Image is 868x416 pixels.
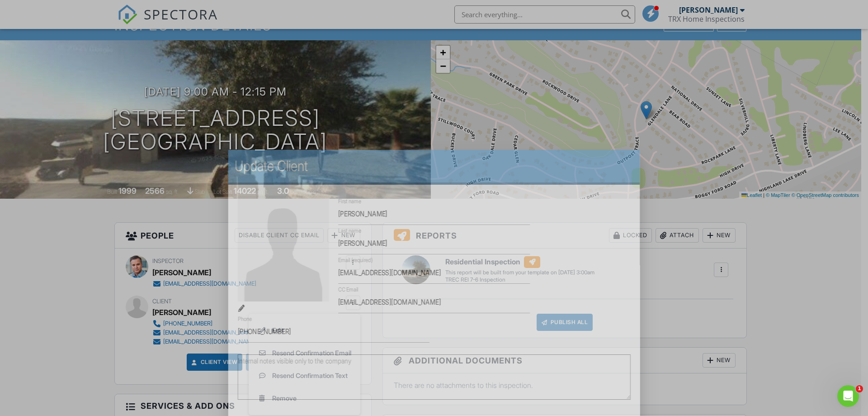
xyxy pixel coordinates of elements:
label: Phone [237,315,251,323]
label: Internal notes visible only to the company [237,356,351,366]
h2: Update Client [235,157,634,175]
label: CC Email [338,286,359,294]
label: First name [338,197,361,206]
label: Email (required) [338,256,373,264]
img: default-user-f0147aede5fd5fa78ca7ade42f37bd4542148d508eef1c3d3ea960f66861d68b.jpg [237,196,329,301]
label: Last name [338,227,361,235]
span: 1 [856,385,863,392]
iframe: Intercom live chat [837,385,859,407]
